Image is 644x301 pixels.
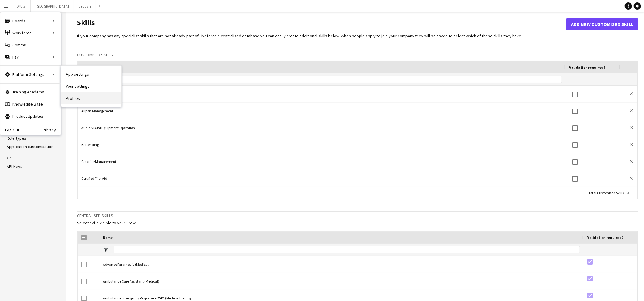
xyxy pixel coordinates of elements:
button: Jeddah [74,0,96,12]
div: (MC) for events [78,86,566,102]
div: Airport Management [78,103,566,119]
a: Your settings [61,80,121,92]
div: Catering Management [78,153,566,170]
a: API Keys [7,164,22,169]
div: Bartending [78,136,566,153]
span: Validation required? [569,65,605,70]
input: checked [587,259,593,265]
h3: Centralised skills [77,213,638,218]
input: checked [587,276,593,281]
a: Knowledge Base [0,98,61,110]
div: Audio-Visual Equipment Operation [78,119,566,136]
input: Name Filter Input [92,76,562,83]
a: Training Academy [0,86,61,98]
div: : [588,187,628,199]
div: Certified First Aid [78,170,566,187]
span: Name [81,65,91,70]
div: Pay [0,51,61,63]
div: Platform Settings [0,68,61,81]
input: Name Filter Input [114,246,580,253]
p: If your company has any specialist skills that are not already part of Liveforce's centralised da... [77,33,638,39]
span: Name [103,235,113,240]
p: Select skills visible to your Crew. [77,220,638,226]
div: Boards [0,15,61,27]
a: Product Updates [0,110,61,122]
input: checked [587,293,593,298]
a: App settings [61,68,121,80]
div: Ambulance Care Assistant (Medical) [99,273,584,290]
h3: Customised skills [77,52,638,58]
div: Advance Paramedic (Medical) [99,256,584,273]
h1: Skills [77,18,566,30]
button: Open Filter Menu [103,247,108,252]
span: Validation required? [587,235,623,240]
span: Total Customised Skills [588,191,624,195]
button: [GEOGRAPHIC_DATA] [31,0,74,12]
a: Privacy [43,128,61,132]
a: Profiles [61,92,121,104]
button: Add new customised skill [566,18,638,30]
div: Workforce [0,27,61,39]
h3: API [7,155,60,161]
span: 39 [625,191,628,195]
button: AlUla [12,0,31,12]
a: Role types [7,135,26,141]
a: Log Out [0,128,19,132]
a: Comms [0,39,61,51]
a: Application customisation [7,144,53,149]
